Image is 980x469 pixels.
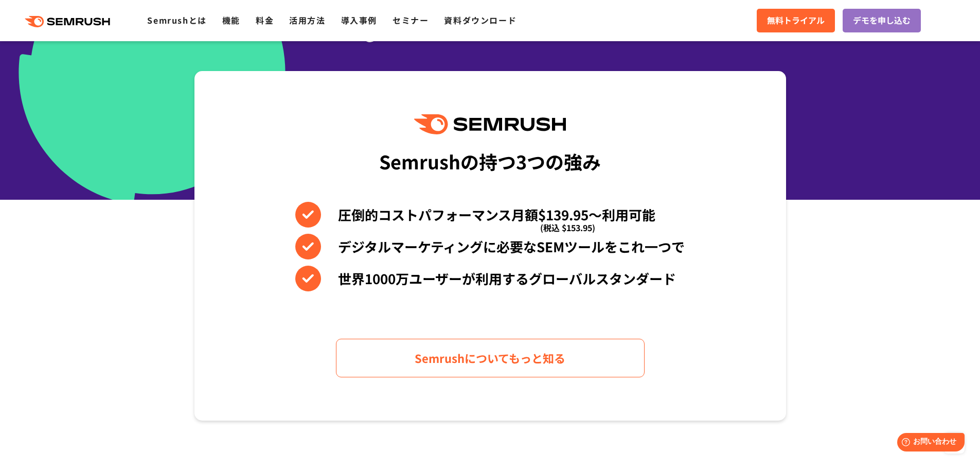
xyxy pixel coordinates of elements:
[256,14,274,26] a: 料金
[444,14,516,26] a: 資料ダウンロード
[147,14,206,26] a: Semrushとは
[540,215,595,240] span: (税込 $153.95)
[767,14,825,27] span: 無料トライアル
[289,14,325,26] a: 活用方法
[853,14,911,27] span: デモを申し込む
[295,266,685,291] li: 世界1000万ユーザーが利用するグローバルスタンダード
[757,9,835,32] a: 無料トライアル
[336,339,645,377] a: Semrushについてもっと知る
[415,349,565,367] span: Semrushについてもっと知る
[295,234,685,259] li: デジタルマーケティングに必要なSEMツールをこれ一つで
[222,14,240,26] a: 機能
[888,429,969,458] iframe: Help widget launcher
[393,14,429,26] a: セミナー
[843,9,921,32] a: デモを申し込む
[379,142,601,180] div: Semrushの持つ3つの強み
[414,114,565,134] img: Semrush
[341,14,377,26] a: 導入事例
[295,202,685,228] li: 圧倒的コストパフォーマンス月額$139.95〜利用可能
